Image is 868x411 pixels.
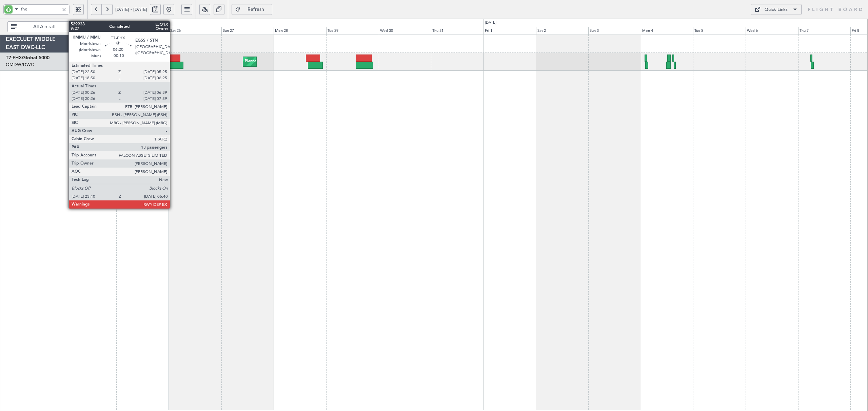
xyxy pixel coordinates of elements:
div: Thu 7 [798,27,851,35]
span: T7-FHX [6,56,22,60]
div: [DATE] [485,20,496,26]
div: Wed 30 [379,27,431,35]
div: Sat 2 [536,27,589,35]
div: Thu 24 [64,27,117,35]
div: Sat 26 [169,27,221,35]
input: A/C (Reg. or Type) [21,4,59,14]
button: All Aircraft [7,21,74,32]
div: Sun 3 [588,27,641,35]
div: [DATE] [82,20,94,26]
span: All Aircraft [18,24,71,29]
div: Mon 28 [274,27,326,35]
span: Refresh [242,7,270,12]
div: Mon 4 [641,27,693,35]
a: OMDW/DWC [6,62,34,68]
div: Thu 31 [431,27,484,35]
div: Quick Links [765,6,788,13]
div: Wed 6 [746,27,798,35]
button: Refresh [232,4,272,15]
a: T7-FHXGlobal 5000 [6,56,50,60]
span: [DATE] - [DATE] [115,6,147,13]
div: Planned Maint [GEOGRAPHIC_DATA] ([GEOGRAPHIC_DATA]) [245,57,352,67]
div: Fri 25 [116,27,169,35]
div: Fri 1 [484,27,536,35]
button: Quick Links [751,4,802,15]
div: Sun 27 [221,27,274,35]
div: Tue 5 [693,27,746,35]
div: Tue 29 [326,27,379,35]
